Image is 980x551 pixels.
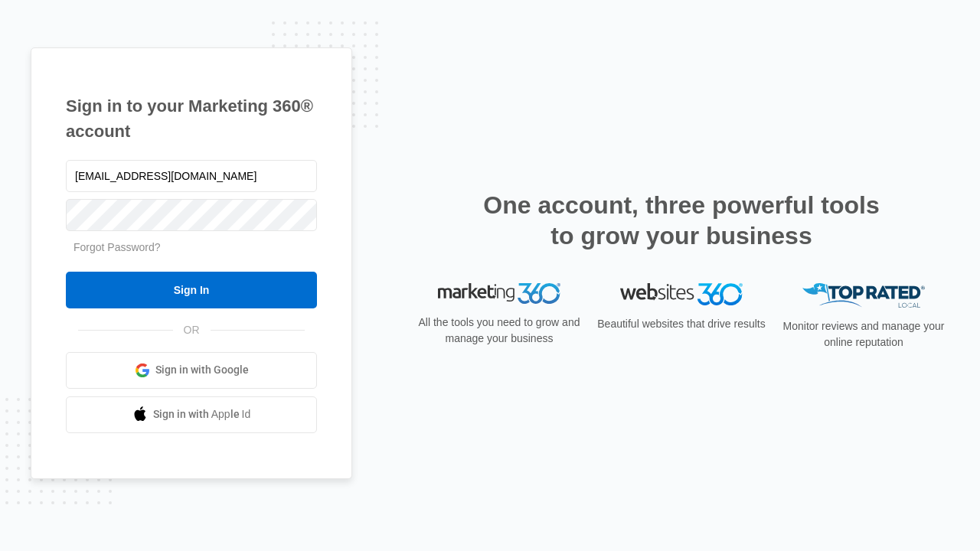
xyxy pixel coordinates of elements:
[153,406,251,422] span: Sign in with Apple Id
[596,316,767,332] p: Beautiful websites that drive results
[413,315,585,347] p: All the tools you need to grow and manage your business
[66,272,317,308] input: Sign In
[73,241,161,253] a: Forgot Password?
[66,396,317,433] a: Sign in with Apple Id
[66,352,317,389] a: Sign in with Google
[173,322,211,338] span: OR
[155,362,249,378] span: Sign in with Google
[802,283,925,308] img: Top Rated Local
[66,160,317,192] input: Email
[66,93,317,144] h1: Sign in to your Marketing 360® account
[438,283,560,305] img: Marketing 360
[479,190,884,251] h2: One account, three powerful tools to grow your business
[620,283,743,305] img: Websites 360
[778,318,949,350] p: Monitor reviews and manage your online reputation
